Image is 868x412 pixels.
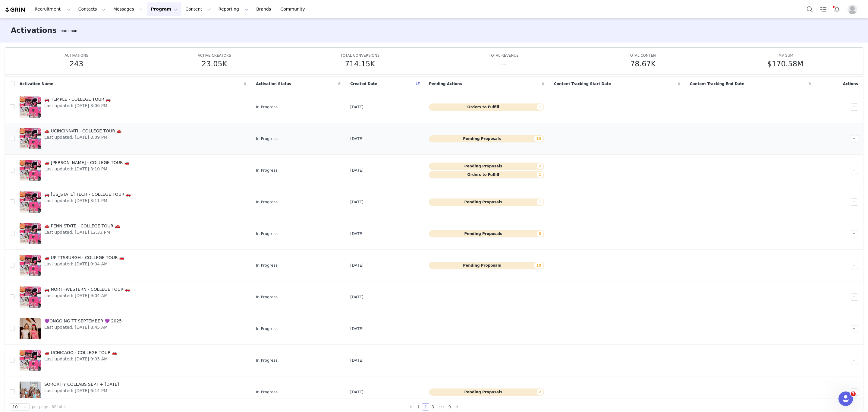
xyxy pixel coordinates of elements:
a: SORORITY COLLABS SEPT + [DATE]Last updated: [DATE] 6:14 PM [20,380,246,404]
span: In Progress [256,104,278,110]
span: Last updated: [DATE] 3:11 PM [44,198,131,204]
span: In Progress [256,231,278,237]
span: Content Tracking End Date [690,81,744,87]
i: icon: right [455,405,459,409]
button: Notifications [830,2,844,16]
span: Last updated: [DATE] 12:33 PM [44,229,120,236]
a: Tasks [817,2,830,16]
span: ACTIVATIONS [64,53,88,58]
span: In Progress [256,294,278,300]
h5: 23.05K [202,59,227,69]
a: 🚗 [US_STATE] TECH - COLLEGE TOUR 🚗Last updated: [DATE] 3:11 PM [20,190,246,214]
span: [DATE] [350,262,363,268]
button: Contacts [75,2,109,16]
span: ••• [436,403,446,410]
span: 🚗 PENN STATE - COLLEGE TOUR 🚗 [44,223,120,229]
button: Reporting [215,2,252,16]
h5: $170.58M [767,59,804,69]
span: TOTAL CONVERSIONS [340,53,379,58]
span: 🚗 UCHICAGO - COLLEGE TOUR 🚗 [44,350,117,356]
a: 🚗 [PERSON_NAME] - COLLEGE TOUR 🚗Last updated: [DATE] 3:10 PM [20,158,246,182]
span: 🚗 [US_STATE] TECH - COLLEGE TOUR 🚗 [44,191,131,198]
div: Actions [816,78,863,90]
span: Last updated: [DATE] 6:14 PM [44,388,119,394]
a: 🚗 PENN STATE - COLLEGE TOUR 🚗Last updated: [DATE] 12:33 PM [20,222,246,246]
img: placeholder-profile.jpg [848,5,857,14]
i: icon: left [409,405,413,409]
span: Created Date [350,81,377,87]
button: Pending Proposals13 [429,135,544,142]
button: Profile [844,5,863,14]
span: [DATE] [350,389,363,395]
a: 🚗 UPITTSBURGH - COLLEGE TOUR 🚗Last updated: [DATE] 9:04 AM [20,253,246,277]
span: TOTAL REVENUE [489,53,519,58]
span: 🚗 UCINCINNATI - COLLEGE TOUR 🚗 [44,128,121,134]
span: In Progress [256,167,278,173]
span: Last updated: [DATE] 9:05 AM [44,356,117,362]
button: Pending Proposals2 [429,163,544,170]
span: In Progress [256,136,278,142]
button: Pending Proposals3 [429,230,544,237]
h5: 243 [70,59,83,69]
h5: 714.15K [345,59,375,69]
span: 💜ONGOING TT SEPTEMBER 💜 2025 [44,318,122,324]
h3: Activations [11,25,57,36]
a: 🚗 NORTHWESTERN - COLLEGE TOUR 🚗Last updated: [DATE] 9:04 AM [20,285,246,309]
h5: -- [501,59,506,69]
span: [DATE] [350,231,363,237]
span: Content Tracking Start Date [554,81,611,87]
span: [DATE] [350,199,363,205]
li: 9 [446,403,453,410]
a: 2 [422,404,429,410]
iframe: Intercom live chat [838,391,853,406]
span: In Progress [256,389,278,395]
button: Orders to Fulfill1 [429,103,544,111]
span: [DATE] [350,294,363,300]
li: Next 3 Pages [436,403,446,410]
span: In Progress [256,262,278,268]
span: 🚗 UPITTSBURGH - COLLEGE TOUR 🚗 [44,255,124,261]
button: Messages [110,2,147,16]
a: 🚗 UCHICAGO - COLLEGE TOUR 🚗Last updated: [DATE] 9:05 AM [20,348,246,372]
img: grin logo [5,7,26,13]
a: 1 [415,404,422,410]
span: Activation Status [256,81,291,87]
li: Previous Page [407,403,415,410]
span: Last updated: [DATE] 3:06 PM [44,103,111,109]
button: Orders to Fulfill1 [429,171,544,178]
span: In Progress [256,357,278,363]
span: Activation Name [20,81,53,87]
span: TOTAL CONTENT [628,53,658,58]
span: 🚗 NORTHWESTERN - COLLEGE TOUR 🚗 [44,286,130,293]
h5: 78.67K [630,59,656,69]
span: Last updated: [DATE] 3:10 PM [44,166,129,172]
li: 2 [422,403,429,410]
span: IMV SUM [777,53,793,58]
div: Tooltip anchor [57,28,80,34]
i: icon: down [23,405,27,409]
span: Last updated: [DATE] 9:04 AM [44,293,130,299]
span: 🚗 [PERSON_NAME] - COLLEGE TOUR 🚗 [44,160,129,166]
button: Pending Proposals10 [429,262,544,269]
button: Pending Proposals2 [429,388,544,396]
a: Community [277,2,311,16]
span: [DATE] [350,136,363,142]
button: Program [147,2,181,16]
span: per page | 82 total [32,404,66,410]
li: 3 [429,403,436,410]
span: 7 [851,391,856,396]
button: Recruitment [31,2,74,16]
span: Pending Actions [429,81,462,87]
div: 10 [12,404,18,410]
span: [DATE] [350,326,363,332]
a: 🚗 TEMPLE - COLLEGE TOUR 🚗Last updated: [DATE] 3:06 PM [20,95,246,119]
span: In Progress [256,199,278,205]
span: ACTIVE CREATORS [198,53,231,58]
span: Last updated: [DATE] 3:09 PM [44,134,121,141]
a: 💜ONGOING TT SEPTEMBER 💜 2025Last updated: [DATE] 8:45 AM [20,317,246,341]
a: Brands [253,2,276,16]
span: Last updated: [DATE] 9:04 AM [44,261,124,267]
span: In Progress [256,326,278,332]
span: SORORITY COLLABS SEPT + [DATE] [44,381,119,388]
